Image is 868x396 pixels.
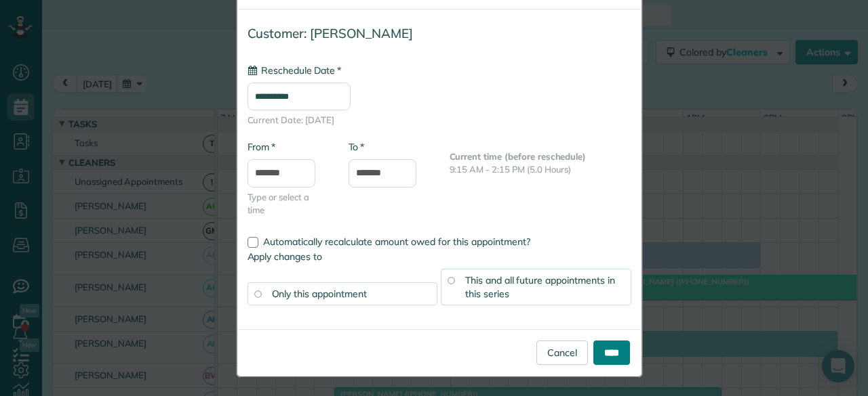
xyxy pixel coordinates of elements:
span: Current Date: [DATE] [248,114,631,127]
label: To [349,140,364,154]
span: This and all future appointments in this series [465,274,615,300]
input: Only this appointment [254,290,261,297]
a: Cancel [536,340,588,365]
span: Automatically recalculate amount owed for this appointment? [263,236,530,248]
label: Reschedule Date [248,64,341,77]
b: Current time (before reschedule) [450,151,587,162]
p: 9:15 AM - 2:15 PM (5.0 Hours) [450,163,631,176]
label: From [248,140,275,154]
h4: Customer: [PERSON_NAME] [248,26,631,41]
label: Apply changes to [248,250,631,263]
span: Only this appointment [272,288,367,300]
input: This and all future appointments in this series [448,277,454,284]
span: Type or select a time [248,191,328,217]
